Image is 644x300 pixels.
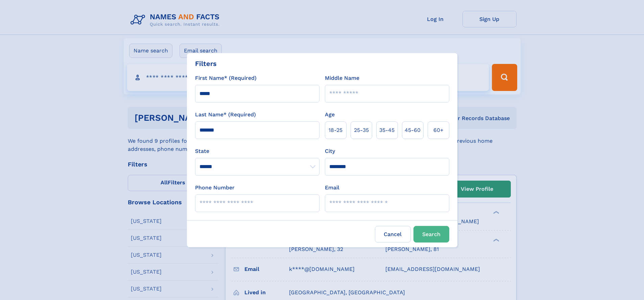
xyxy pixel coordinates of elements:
[379,126,395,134] span: 35‑45
[195,147,319,155] label: State
[195,74,257,82] label: First Name* (Required)
[433,126,444,134] span: 60+
[354,126,369,134] span: 25‑35
[325,147,335,155] label: City
[325,74,359,82] label: Middle Name
[325,184,339,192] label: Email
[195,111,256,119] label: Last Name* (Required)
[375,226,411,243] label: Cancel
[405,126,421,134] span: 45‑60
[413,226,449,243] button: Search
[195,184,235,192] label: Phone Number
[329,126,342,134] span: 18‑25
[325,111,335,119] label: Age
[195,59,217,69] div: Filters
